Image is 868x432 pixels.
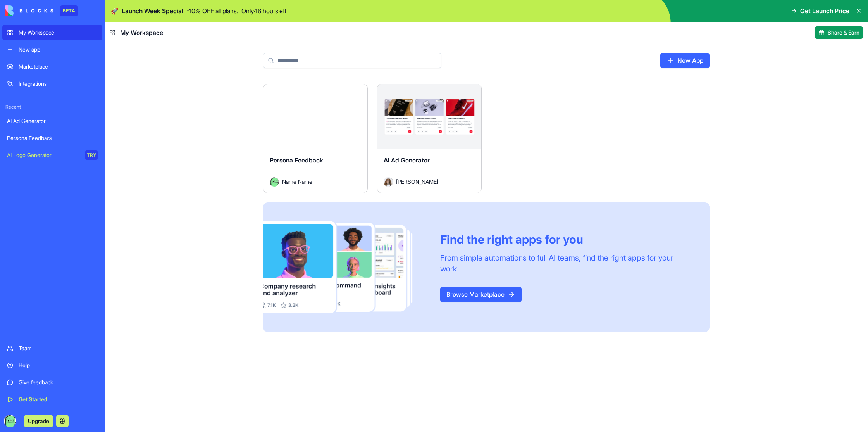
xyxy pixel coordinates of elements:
[120,28,163,37] span: My Workspace
[815,26,863,39] button: Share & Earn
[270,156,323,164] span: Persona Feedback
[19,361,98,369] div: Help
[440,232,691,246] div: Find the right apps for you
[263,221,428,314] img: Frame_181_egmpey.png
[2,147,102,163] a: AI Logo GeneratorTRY
[60,5,78,16] div: BETA
[384,156,430,164] span: AI Ad Generator
[4,415,16,427] img: ACg8ocLNGcts91EzV2x43HOJtTy_SLwv7wLwFDiuNph2Z1kz6eYC0LM=s96-c
[440,287,522,302] a: Browse Marketplace
[5,5,78,16] a: BETA
[2,42,102,57] a: New app
[2,59,102,74] a: Marketplace
[5,5,53,16] img: logo
[7,134,98,142] div: Persona Feedback
[440,252,691,274] div: From simple automations to full AI teams, find the right apps for your work
[384,177,393,187] img: Avatar
[282,178,312,186] span: Name Name
[19,344,98,352] div: Team
[19,46,98,54] div: New app
[19,378,98,386] div: Give feedback
[111,6,119,16] span: 🚀
[85,150,98,160] div: TRY
[2,113,102,129] a: AI Ad Generator
[19,29,98,36] div: My Workspace
[7,151,80,159] div: AI Logo Generator
[7,117,98,125] div: AI Ad Generator
[270,177,279,187] img: Avatar
[2,25,102,40] a: My Workspace
[2,375,102,390] a: Give feedback
[396,178,438,186] span: [PERSON_NAME]
[660,53,710,68] a: New App
[2,358,102,373] a: Help
[24,417,53,425] a: Upgrade
[2,76,102,92] a: Integrations
[19,80,98,88] div: Integrations
[828,29,859,36] span: Share & Earn
[122,6,183,16] span: Launch Week Special
[19,396,98,403] div: Get Started
[2,130,102,146] a: Persona Feedback
[2,104,102,110] span: Recent
[800,6,849,16] span: Get Launch Price
[19,63,98,71] div: Marketplace
[2,392,102,407] a: Get Started
[186,6,238,16] p: - 10 % OFF all plans.
[24,415,53,427] button: Upgrade
[241,6,286,16] p: Only 48 hours left
[377,84,482,193] a: AI Ad GeneratorAvatar[PERSON_NAME]
[2,340,102,356] a: Team
[263,84,368,193] a: Persona FeedbackAvatarName Name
